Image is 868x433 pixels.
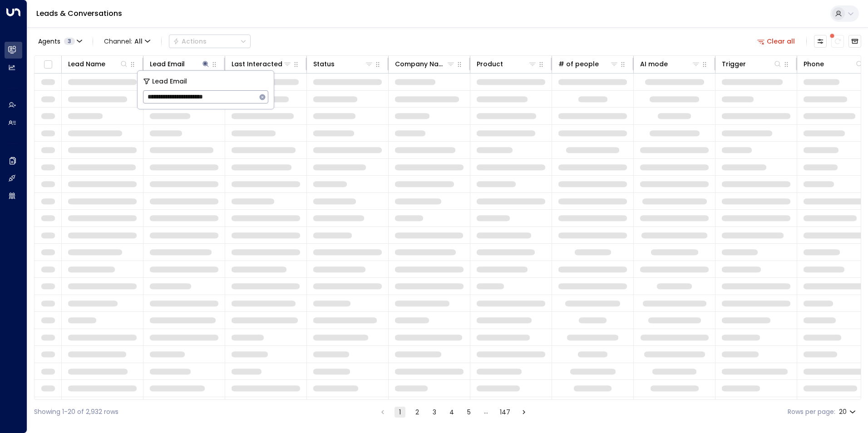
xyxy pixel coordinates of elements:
[722,59,782,69] div: Trigger
[36,8,122,19] a: Leads & Conversations
[477,59,503,69] div: Product
[395,407,405,418] button: page 1
[64,38,75,45] span: 3
[558,59,619,69] div: # of people
[169,34,251,48] div: Button group with a nested menu
[640,59,668,69] div: AI mode
[34,407,118,417] div: Showing 1-20 of 2,932 rows
[152,76,187,87] span: Lead Email
[429,407,440,418] button: Go to page 3
[804,59,864,69] div: Phone
[150,59,185,69] div: Lead Email
[481,407,492,418] div: …
[232,59,292,69] div: Last Interacted
[518,407,529,418] button: Go to next page
[232,59,282,69] div: Last Interacted
[558,59,599,69] div: # of people
[412,407,423,418] button: Go to page 2
[831,35,844,48] span: There are new threads available. Refresh the grid to view the latest updates.
[814,35,827,48] button: Customize
[395,59,455,69] div: Company Name
[100,35,154,48] button: Channel:All
[722,59,746,69] div: Trigger
[839,405,858,418] div: 20
[395,59,446,69] div: Company Name
[169,34,251,48] button: Actions
[464,407,474,418] button: Go to page 5
[788,407,835,417] label: Rows per page:
[640,59,700,69] div: AI mode
[446,407,457,418] button: Go to page 4
[100,35,154,48] span: Channel:
[754,35,799,48] button: Clear all
[134,38,143,45] span: All
[68,59,128,69] div: Lead Name
[313,59,374,69] div: Status
[848,35,861,48] button: Archived Leads
[38,38,60,44] span: Agents
[68,59,105,69] div: Lead Name
[34,35,85,48] button: Agents3
[377,406,530,418] nav: pagination navigation
[313,59,335,69] div: Status
[498,407,512,418] button: Go to page 147
[477,59,537,69] div: Product
[804,59,824,69] div: Phone
[150,59,210,69] div: Lead Email
[173,37,207,45] div: Actions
